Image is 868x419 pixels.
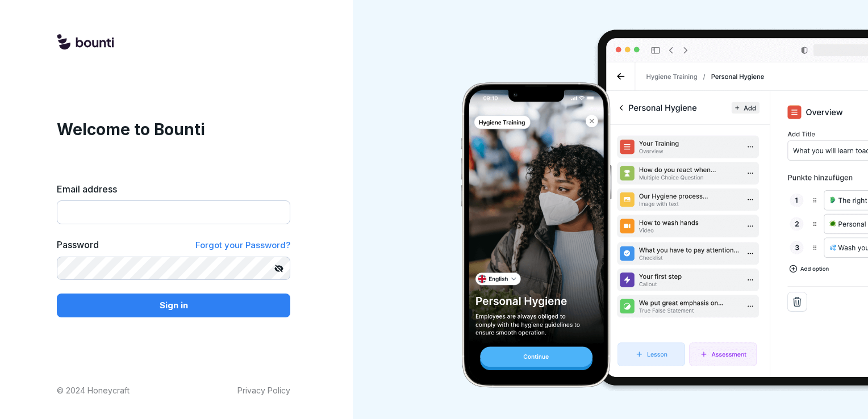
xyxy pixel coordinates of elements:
[57,34,114,51] img: logo.svg
[57,238,99,252] label: Password
[195,238,290,252] a: Forgot your Password?
[237,384,290,396] a: Privacy Policy
[57,118,290,141] h1: Welcome to Bounti
[195,240,290,250] span: Forgot your Password?
[57,182,290,196] label: Email address
[160,299,188,312] p: Sign in
[57,384,130,396] p: © 2024 Honeycraft
[57,294,290,317] button: Sign in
